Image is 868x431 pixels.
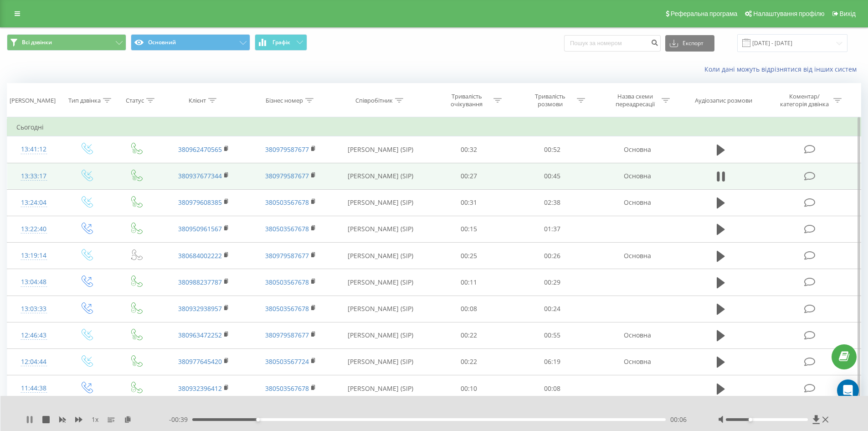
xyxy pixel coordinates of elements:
[427,216,511,242] td: 00:15
[753,10,824,17] span: Налаштування профілю
[16,194,51,212] div: 13:24:04
[427,375,511,402] td: 00:10
[265,278,309,286] a: 380503567678
[22,39,52,46] span: Всі дзвінки
[611,93,659,108] div: Назва схеми переадресації
[749,418,752,421] div: Accessibility label
[427,348,511,375] td: 00:22
[427,243,511,269] td: 00:25
[265,224,309,233] a: 380503567678
[178,278,222,286] a: 380988237787
[255,34,307,51] button: Графік
[16,273,51,291] div: 13:04:48
[840,10,856,17] span: Вихід
[665,35,714,52] button: Експорт
[16,140,51,158] div: 13:41:12
[272,39,290,46] span: Графік
[594,136,680,163] td: Основна
[265,331,309,339] a: 380979587677
[427,163,511,189] td: 00:27
[511,296,594,322] td: 00:24
[265,198,309,207] a: 380503567678
[511,189,594,216] td: 02:38
[334,163,427,189] td: [PERSON_NAME] (SIP)
[10,97,56,104] div: [PERSON_NAME]
[334,189,427,216] td: [PERSON_NAME] (SIP)
[334,322,427,348] td: [PERSON_NAME] (SIP)
[178,384,222,393] a: 380932396412
[511,216,594,242] td: 01:37
[16,327,51,344] div: 12:46:43
[564,35,661,52] input: Пошук за номером
[334,136,427,163] td: [PERSON_NAME] (SIP)
[334,348,427,375] td: [PERSON_NAME] (SIP)
[7,118,861,136] td: Сьогодні
[334,375,427,402] td: [PERSON_NAME] (SIP)
[16,167,51,185] div: 13:33:17
[16,220,51,238] div: 13:22:40
[778,93,831,108] div: Коментар/категорія дзвінка
[511,375,594,402] td: 00:08
[266,97,303,104] div: Бізнес номер
[427,296,511,322] td: 00:08
[511,163,594,189] td: 00:45
[671,10,738,17] span: Реферальна програма
[704,65,861,73] a: Коли дані можуть відрізнятися вiд інших систем
[7,34,126,51] button: Всі дзвінки
[16,300,51,318] div: 13:03:33
[265,357,309,366] a: 380503567724
[178,304,222,313] a: 380932938957
[594,163,680,189] td: Основна
[334,296,427,322] td: [PERSON_NAME] (SIP)
[265,145,309,154] a: 380979587677
[355,97,393,104] div: Співробітник
[189,97,206,104] div: Клієнт
[178,145,222,154] a: 380962470565
[594,189,680,216] td: Основна
[265,384,309,393] a: 380503567678
[256,418,260,421] div: Accessibility label
[169,415,192,424] span: - 00:39
[334,269,427,296] td: [PERSON_NAME] (SIP)
[178,331,222,339] a: 380963472252
[178,171,222,180] a: 380937677344
[265,171,309,180] a: 380979587677
[442,93,491,108] div: Тривалість очікування
[131,34,250,51] button: Основний
[92,415,98,424] span: 1 x
[427,269,511,296] td: 00:11
[427,136,511,163] td: 00:32
[511,243,594,269] td: 00:26
[594,348,680,375] td: Основна
[837,379,859,401] div: Open Intercom Messenger
[594,322,680,348] td: Основна
[178,198,222,207] a: 380979608385
[594,243,680,269] td: Основна
[526,93,575,108] div: Тривалість розмови
[695,97,752,104] div: Аудіозапис розмови
[68,97,101,104] div: Тип дзвінка
[178,224,222,233] a: 380950961567
[334,216,427,242] td: [PERSON_NAME] (SIP)
[178,251,222,260] a: 380684002222
[511,136,594,163] td: 00:52
[265,304,309,313] a: 380503567678
[427,322,511,348] td: 00:22
[16,247,51,265] div: 13:19:14
[265,251,309,260] a: 380979587677
[126,97,144,104] div: Статус
[511,348,594,375] td: 06:19
[670,415,687,424] span: 00:06
[511,269,594,296] td: 00:29
[178,357,222,366] a: 380977645420
[16,353,51,371] div: 12:04:44
[334,243,427,269] td: [PERSON_NAME] (SIP)
[511,322,594,348] td: 00:55
[16,379,51,397] div: 11:44:38
[427,189,511,216] td: 00:31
